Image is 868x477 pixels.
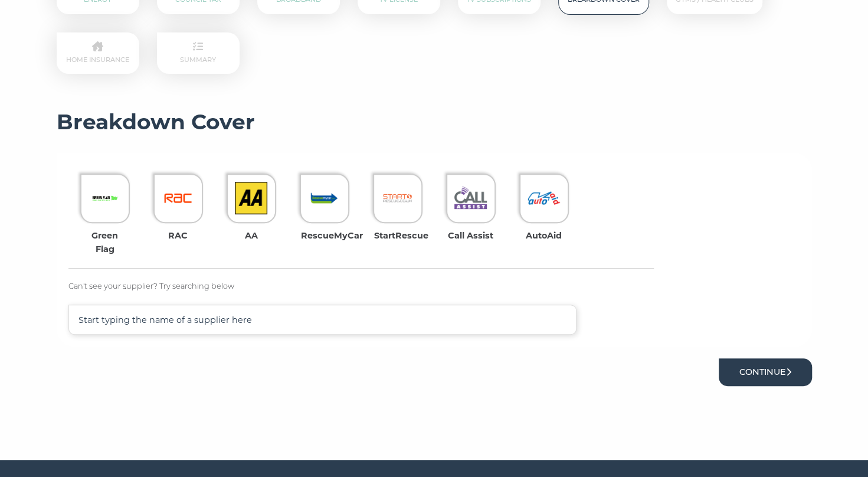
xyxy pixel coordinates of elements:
[91,230,118,254] strong: Green Flag
[68,305,577,335] input: Start typing the name of a supplier here
[381,182,414,214] img: StartRescue.jpeg
[168,230,188,241] strong: RAC
[235,182,267,214] img: AA.jpeg
[245,230,258,241] strong: AA
[454,182,487,214] img: Call%20Assist.png
[448,230,493,241] strong: Call Assist
[374,230,428,241] strong: StartRescue
[57,109,812,135] h3: Breakdown Cover
[528,182,560,214] img: AutoAid.jpeg
[526,230,562,241] strong: AutoAid
[308,182,340,214] img: RescueMyCar.png
[89,182,121,214] img: Green%20Flag.jpeg
[157,32,240,74] p: Summary
[57,32,139,74] p: Home Insurance
[719,358,812,386] button: Continue
[68,280,654,293] p: Can't see your supplier? Try searching below
[162,182,194,214] img: RAC.jpg
[301,230,363,241] strong: RescueMyCar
